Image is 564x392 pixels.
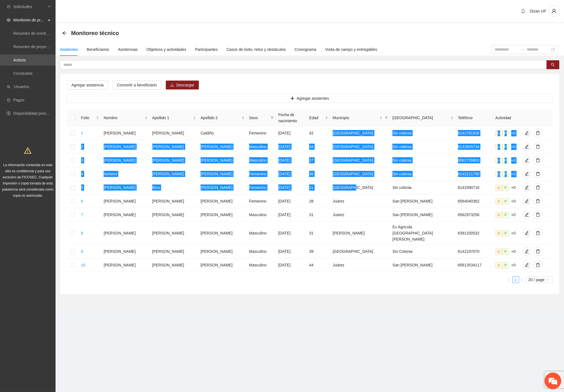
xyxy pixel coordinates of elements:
[117,82,157,88] span: Convertir a beneficiario
[307,167,330,181] td: 36
[493,140,520,154] td: +0
[270,116,274,119] span: filter
[19,115,97,139] span: Estoy en el proyecto de Equipamiento y fortalecimiento de las capacidades de análisis, inteligenc...
[330,245,390,258] td: [GEOGRAPHIC_DATA]
[200,115,240,121] span: Apellido 2
[521,278,524,282] span: right
[307,154,330,167] td: 37
[147,46,186,53] div: Objetivos y actividades
[307,181,330,194] td: 31
[166,81,199,89] button: downloadDescargar
[528,277,550,283] span: 20 / page
[523,249,531,254] span: edit
[247,181,276,194] td: Femenino
[522,247,531,256] button: edit
[276,208,307,222] td: [DATE]
[101,258,150,272] td: [PERSON_NAME]
[519,276,526,283] button: right
[533,197,542,206] button: delete
[81,115,95,121] span: Folio
[95,155,101,159] span: Finalizar chat
[19,85,97,109] span: El apartado de avances de porcentajes de objetivo general, objetivos específicos y actividades no...
[198,245,247,258] td: [PERSON_NAME]
[495,171,502,177] span: U
[62,31,67,36] div: Back
[2,163,54,198] span: La información contenida en este sitio es confidencial y para uso exclusivo de FICOSEC. Cualquier...
[307,245,330,258] td: 39
[81,131,83,135] a: 1
[29,29,93,36] div: Josselin Bravo
[502,185,509,191] span: P
[71,82,104,88] span: Agregar asistencia
[495,198,502,204] span: U
[523,263,531,267] span: edit
[530,9,546,13] span: Dizan UP
[533,261,542,269] button: delete
[495,212,502,218] span: U
[534,231,542,235] span: delete
[456,245,493,258] td: 6142197070
[13,111,61,116] a: Disponibilidad presupuestal
[150,109,199,126] th: Apellido 1
[390,167,455,181] td: Sin colonia
[495,158,502,164] span: U
[392,115,449,121] span: [GEOGRAPHIC_DATA]
[533,210,542,219] button: delete
[67,94,553,103] button: plusAgregar asistentes
[502,198,509,204] span: P
[101,126,150,140] td: [PERSON_NAME]
[81,144,83,149] a: 2
[547,60,559,69] button: search
[276,222,307,245] td: [DATE]
[522,129,531,138] button: edit
[13,71,32,76] a: Concluidos
[520,47,525,52] span: swap-right
[390,154,455,167] td: Sin colonia
[385,116,388,119] span: filter
[13,58,26,62] a: Activos
[15,113,101,141] div: 3:38 PM
[493,208,520,222] td: +0
[330,194,390,208] td: Juárez
[523,213,531,217] span: edit
[297,95,329,101] span: Agregar asistentes
[534,158,542,163] span: delete
[81,185,83,190] a: 5
[456,208,493,222] td: 6562973256
[101,109,150,126] th: Nombre
[534,144,542,149] span: delete
[307,140,330,154] td: 34
[456,222,493,245] td: 6391330532
[390,245,455,258] td: Sin Colonia
[276,194,307,208] td: [DATE]
[309,115,324,121] span: Edad
[7,154,75,159] div: [PERSON_NAME] está escribiendo...
[247,154,276,167] td: Masculino
[502,230,509,236] span: P
[493,109,520,126] th: Actividad
[307,109,330,126] th: Edad
[534,131,542,135] span: delete
[495,144,502,150] span: U
[330,208,390,222] td: Juárez
[551,63,555,67] span: search
[307,258,330,272] td: 44
[519,276,526,283] li: Next Page
[333,115,378,121] span: Municipio
[152,115,192,121] span: Apellido 1
[390,140,455,154] td: Sin colonia
[88,155,92,159] span: Más acciones
[176,82,194,88] span: Descargar
[330,222,390,245] td: [PERSON_NAME]
[533,229,542,238] button: delete
[276,126,307,140] td: [DATE]
[506,276,512,283] button: left
[390,109,455,126] th: Colonia
[513,277,519,283] a: 1
[9,58,101,62] div: [PERSON_NAME]
[523,231,531,235] span: edit
[67,81,108,89] button: Agregar asistencia
[507,278,511,282] span: left
[150,154,199,167] td: [PERSON_NAME]
[456,167,493,181] td: 6142211790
